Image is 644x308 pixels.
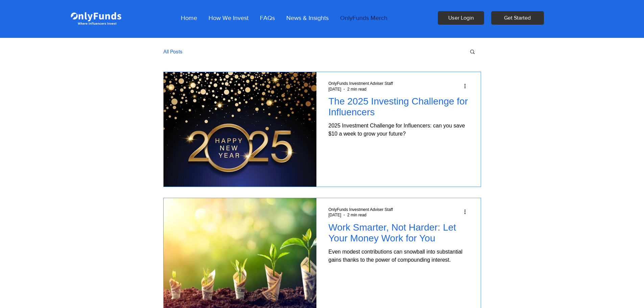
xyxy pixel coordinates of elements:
[329,248,469,264] div: Even modest contributions can snowball into substantial gains thanks to the power of compounding ...
[438,11,484,25] a: User Login
[329,213,341,217] span: Dec 12, 2024
[463,82,472,90] button: More actions
[329,96,469,122] a: The 2025 Investing Challenge for Influencers
[329,207,393,212] span: OnlyFunds Investment Adviser Staff
[448,14,474,22] span: User Login
[203,9,254,26] a: How We Invest
[163,48,183,55] a: All Posts
[463,208,472,216] button: More actions
[283,9,332,26] p: News & Insights
[329,122,469,138] div: 2025 Investment Challenge for Influencers: can you save $10 a week to grow your future?
[70,6,122,30] img: Onlyfunds logo in white on a blue background.
[491,11,544,25] a: Get Started
[162,38,462,65] nav: Blog
[347,213,366,217] span: 2 min read
[175,9,393,26] nav: Site
[329,96,469,118] h2: The 2025 Investing Challenge for Influencers
[281,9,335,26] a: News & Insights
[177,9,200,26] p: Home
[205,9,252,26] p: How We Invest
[329,87,341,92] span: Jan 2
[163,72,317,187] img: The 2025 Investing Challenge for Influencers
[175,9,203,26] a: Home
[257,9,278,26] p: FAQs
[329,222,469,248] a: Work Smarter, Not Harder: Let Your Money Work for You
[329,81,393,86] span: OnlyFunds Investment Adviser Staff
[469,49,476,56] div: Search
[335,9,393,26] a: OnlyFunds Merch
[329,222,469,244] h2: Work Smarter, Not Harder: Let Your Money Work for You
[347,87,366,92] span: 2 min read
[254,9,281,26] a: FAQs
[337,9,391,26] p: OnlyFunds Merch
[504,14,531,22] span: Get Started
